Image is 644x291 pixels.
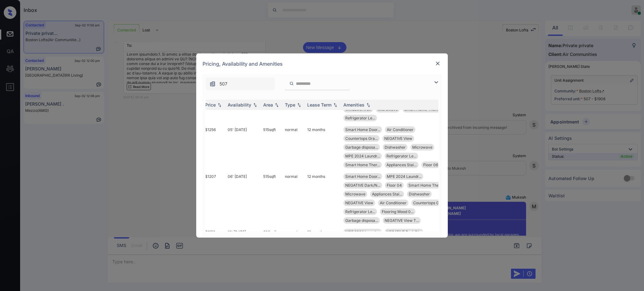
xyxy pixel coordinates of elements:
[372,192,402,196] span: Appliances Stai...
[413,200,446,205] span: Countertops Gra...
[305,124,341,171] td: 12 months
[387,127,414,132] span: Air Conditioner
[261,226,282,282] td: 603 sqft
[345,116,375,120] span: Refrigerator Le...
[228,102,251,107] div: Availability
[345,127,380,132] span: Smart Home Door...
[289,81,294,86] img: icon-zuma
[412,145,432,150] span: Microwave
[386,162,417,167] span: Appliances Stai...
[386,154,416,158] span: Refrigerator Le...
[345,218,378,223] span: Garbage disposa...
[261,171,282,226] td: 515 sqft
[285,102,295,107] div: Type
[365,103,371,107] img: sorting
[196,53,448,74] div: Pricing, Availability and Amenities
[408,183,443,188] span: Smart Home Ther...
[385,145,406,150] span: Dishwasher
[261,124,282,171] td: 515 sqft
[345,200,373,205] span: NEGATIVE View
[282,171,305,226] td: normal
[345,154,380,158] span: MPE 2024 Laundr...
[216,103,223,107] img: sorting
[225,171,261,226] td: 06' [DATE]
[409,192,430,196] span: Dishwasher
[209,81,216,87] img: icon-zuma
[332,103,338,107] img: sorting
[345,145,378,150] span: Garbage disposa...
[203,124,225,171] td: $1256
[305,171,341,226] td: 12 months
[387,174,421,179] span: MPE 2024 Laundr...
[205,102,216,107] div: Price
[387,183,402,188] span: Floor 04
[203,226,225,282] td: $1176
[203,171,225,226] td: $1207
[345,136,378,141] span: Countertops Gra...
[274,103,280,107] img: sorting
[384,136,412,141] span: NEGATIVE View
[282,226,305,282] td: normal
[345,192,365,196] span: Microwave
[345,174,380,179] span: Smart Home Door...
[305,226,341,282] td: 12 months
[345,162,380,167] span: Smart Home Ther...
[296,103,302,107] img: sorting
[386,230,421,234] span: NEGATIVE Dark/N...
[385,218,419,223] span: NEGATIVE View T...
[345,230,380,234] span: MPE 2024 Laundr...
[252,103,258,107] img: sorting
[307,102,331,107] div: Lease Term
[219,80,227,87] span: 507
[343,102,364,107] div: Amenities
[382,209,414,214] span: Flooring Wood 0...
[435,60,441,67] img: close
[423,162,438,167] span: Floor 06
[345,209,375,214] span: Refrigerator Le...
[263,102,273,107] div: Area
[432,79,440,86] img: icon-zuma
[225,124,261,171] td: 05' [DATE]
[345,183,380,188] span: NEGATIVE Dark/N...
[380,200,407,205] span: Air Conditioner
[282,124,305,171] td: normal
[225,226,261,282] td: 21' [DATE]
